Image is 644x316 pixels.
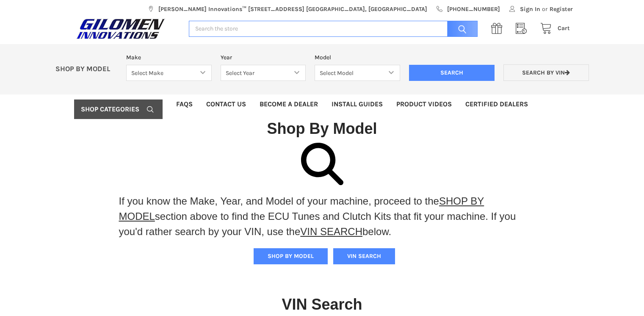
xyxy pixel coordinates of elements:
[409,65,495,81] input: Search
[51,65,122,74] p: SHOP BY MODEL
[254,248,328,264] button: SHOP BY MODEL
[503,64,589,81] a: Search by VIN
[325,94,390,114] a: Install Guides
[282,295,362,314] h1: VIN Search
[74,18,180,39] a: GILOMEN INNOVATIONS
[74,119,569,138] h1: Shop By Model
[199,94,253,114] a: Contact Us
[253,94,325,114] a: Become a Dealer
[300,226,362,237] a: VIN SEARCH
[189,21,477,37] input: Search the store
[169,94,199,114] a: FAQs
[74,100,162,119] a: Shop Categories
[119,194,525,239] p: If you know the Make, Year, and Model of your machine, proceed to the section above to find the E...
[315,53,400,62] label: Model
[126,53,212,62] label: Make
[390,94,459,114] a: Product Videos
[158,5,427,14] span: [PERSON_NAME] Innovations™ [STREET_ADDRESS] [GEOGRAPHIC_DATA], [GEOGRAPHIC_DATA]
[119,195,484,222] a: SHOP BY MODEL
[558,25,570,32] span: Cart
[443,21,478,37] input: Search
[333,248,395,264] button: VIN SEARCH
[520,5,540,14] span: Sign In
[221,53,306,62] label: Year
[536,23,570,34] a: Cart
[447,5,500,14] span: [PHONE_NUMBER]
[459,94,535,114] a: Certified Dealers
[74,18,167,39] img: GILOMEN INNOVATIONS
